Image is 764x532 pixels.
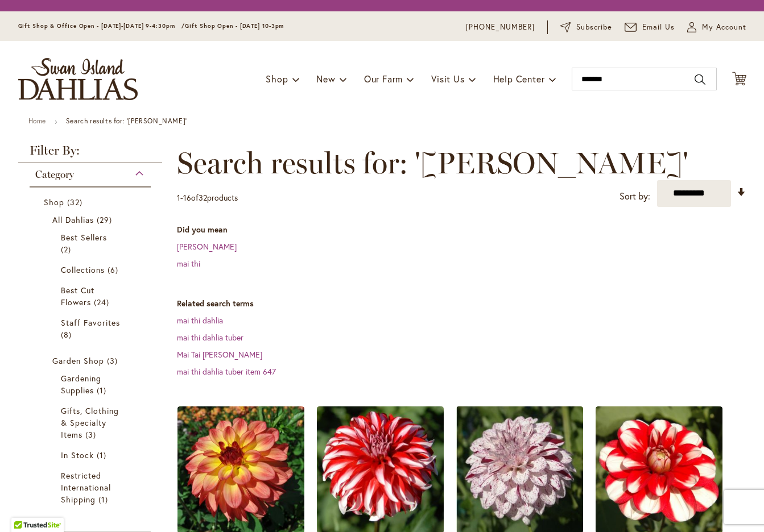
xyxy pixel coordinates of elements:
span: Category [35,168,74,181]
span: My Account [702,22,746,33]
span: All Dahlias [52,214,94,225]
a: Best Cut Flowers [61,284,123,308]
span: Email Us [642,22,675,33]
span: 1 [98,493,111,505]
a: Subscribe [560,22,612,33]
span: 1 [177,192,180,203]
span: 24 [94,296,112,308]
span: 8 [61,329,75,340]
dt: Did you mean [177,224,746,235]
span: Gifts, Clothing & Specialty Items [61,405,119,440]
span: 6 [108,264,121,276]
span: New [316,73,335,85]
span: 3 [107,355,121,367]
span: Restricted International Shipping [61,470,111,505]
p: - of products [177,189,238,207]
span: 32 [199,192,207,203]
span: Gardening Supplies [61,373,101,396]
span: Gift Shop Open - [DATE] 10-3pm [185,22,284,30]
span: 1 [97,449,109,461]
span: 29 [97,214,115,226]
a: mai thi dahlia tuber [177,332,243,343]
a: [PHONE_NUMBER] [466,22,535,33]
a: In Stock [61,449,123,461]
span: Best Cut Flowers [61,285,94,307]
a: Garden Shop [52,355,131,367]
a: Collections [61,264,123,276]
a: store logo [18,58,138,100]
a: mai thi dahlia [177,315,223,326]
a: Gifts, Clothing &amp; Specialty Items [61,405,123,440]
span: Subscribe [576,22,612,33]
span: Shop [266,73,288,85]
span: 3 [85,429,99,440]
span: 1 [97,384,109,396]
a: Mai Tai [PERSON_NAME] [177,349,262,360]
a: Staff Favorites [61,317,123,340]
span: Search results for: '[PERSON_NAME]' [177,146,688,180]
span: 2 [61,243,74,255]
a: mai thi dahlia tuber item 647 [177,366,276,377]
span: Gift Shop & Office Open - [DATE]-[DATE] 9-4:30pm / [18,22,185,30]
a: Restricted International Shipping [61,469,123,505]
label: Sort by: [620,186,650,207]
span: Help Center [493,73,545,85]
dt: Related search terms [177,298,746,309]
span: 32 [67,196,85,208]
span: Collections [61,264,105,275]
span: Visit Us [431,73,464,85]
a: Best Sellers [61,231,123,255]
a: [PERSON_NAME] [177,241,237,252]
a: Home [28,117,46,125]
strong: Filter By: [18,144,163,163]
button: My Account [687,22,746,33]
strong: Search results for: '[PERSON_NAME]' [66,117,187,125]
span: Our Farm [364,73,403,85]
span: In Stock [61,450,94,460]
span: Staff Favorites [61,317,121,328]
a: Gardening Supplies [61,372,123,396]
a: Shop [44,196,140,208]
span: Garden Shop [52,355,105,366]
a: All Dahlias [52,214,131,226]
span: Best Sellers [61,232,108,243]
a: Email Us [625,22,675,33]
span: Shop [44,197,64,207]
a: mai thi [177,258,200,269]
span: 16 [183,192,191,203]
